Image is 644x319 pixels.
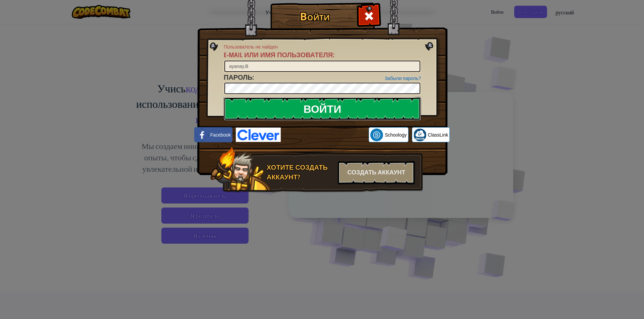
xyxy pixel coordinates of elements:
img: schoology.png [370,129,383,141]
a: Забыли пароль? [385,76,421,81]
span: E-mail или имя пользователя [224,50,333,59]
label: : [224,50,334,60]
span: Пароль [224,73,252,82]
div: Хотите создать аккаунт? [267,163,334,182]
span: ClassLink [428,132,448,138]
iframe: Кнопка "Войти с аккаунтом Google" [281,128,369,142]
input: Войти [224,97,421,121]
span: Facebook [210,132,231,138]
img: classlink-logo-small.png [414,129,426,141]
h1: Войти [272,10,358,22]
label: : [224,73,254,82]
img: clever-logo-blue.png [236,128,281,142]
div: Создать аккаунт [338,161,415,184]
span: Schoology [385,132,407,138]
img: facebook_small.png [196,129,209,141]
span: Пользователь не найден [224,44,421,50]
